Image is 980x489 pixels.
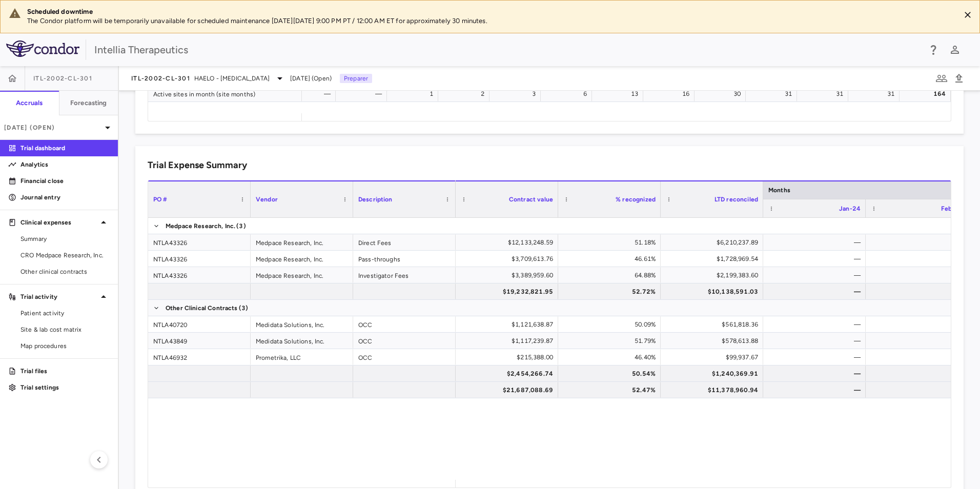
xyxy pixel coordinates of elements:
div: 1 [396,86,433,102]
div: — [875,349,963,365]
div: Intellia Therapeutics [94,42,921,57]
span: Months [768,187,790,194]
div: 52.47% [567,382,656,398]
div: — [772,251,861,267]
div: — [772,333,861,349]
div: Medpace Research, Inc. [251,234,353,250]
p: Trial dashboard [21,144,110,153]
div: NTLA43849 [148,333,251,349]
div: — [875,267,963,283]
p: Trial activity [21,292,97,301]
span: ITL-2002-CL-301 [33,74,92,83]
div: 6 [550,86,587,102]
span: (3) [236,218,246,234]
div: $3,389,959.60 [465,267,553,283]
div: — [875,365,963,382]
span: (3) [239,300,248,316]
span: Other clinical contracts [21,267,110,276]
div: 16 [652,86,689,102]
div: Prometrika, LLC [251,349,353,365]
div: 52.72% [567,283,656,300]
div: 50.54% [567,365,656,382]
button: Close [960,7,975,23]
div: $578,613.88 [670,333,758,349]
h6: Trial Expense Summary [148,158,247,172]
div: — [772,365,861,382]
span: Site & lab cost matrix [21,325,110,334]
p: Trial settings [21,383,110,392]
div: Medpace Research, Inc. [251,251,353,267]
img: logo-full-SnFGN8VE.png [6,40,79,57]
div: $215,388.00 [465,349,553,365]
div: 46.61% [567,251,656,267]
div: — [772,349,861,365]
span: Description [358,196,393,203]
span: Feb-24 [941,205,963,212]
p: Preparer [340,74,372,83]
div: OCC [353,316,456,332]
div: $2,199,383.60 [670,267,758,283]
p: [DATE] (Open) [4,123,101,132]
span: Other Clinical Contracts [166,300,238,316]
div: OCC [353,333,456,349]
span: Summary [21,234,110,243]
span: % recognized [616,196,656,203]
div: Medidata Solutions, Inc. [251,316,353,332]
div: 64.88% [567,267,656,283]
p: Clinical expenses [21,218,97,227]
span: CRO Medpace Research, Inc. [21,251,110,260]
div: $12,133,248.59 [465,234,553,251]
span: LTD reconciled [714,196,758,203]
div: $1,728,969.54 [670,251,758,267]
div: 164 [909,86,946,102]
div: — [772,283,861,300]
div: $2,454,266.74 [465,365,553,382]
div: 51.79% [567,333,656,349]
div: 30 [704,86,741,102]
div: — [875,251,963,267]
div: Direct Fees [353,234,456,250]
span: Vendor [256,196,278,203]
div: 46.40% [567,349,656,365]
p: Trial files [21,366,110,376]
div: — [772,382,861,398]
p: Analytics [21,160,110,169]
div: — [875,316,963,333]
div: $21,687,088.69 [465,382,553,398]
div: 13 [601,86,638,102]
h6: Accruals [16,98,43,108]
div: $10,138,591.03 [670,283,758,300]
span: [DATE] (Open) [290,74,332,83]
div: 3 [499,86,536,102]
span: Map procedures [21,341,110,351]
div: — [875,333,963,349]
div: NTLA43326 [148,251,251,267]
div: 31 [755,86,792,102]
span: Medpace Research, Inc. [166,218,235,234]
div: $99,937.67 [670,349,758,365]
div: $3,709,613.76 [465,251,553,267]
div: — [875,283,963,300]
span: Contract value [509,196,553,203]
p: The Condor platform will be temporarily unavailable for scheduled maintenance [DATE][DATE] 9:00 P... [27,16,952,26]
div: — [772,316,861,333]
div: Investigator Fees [353,267,456,283]
h6: Forecasting [70,98,107,108]
div: $1,240,369.91 [670,365,758,382]
div: $6,210,237.89 [670,234,758,251]
div: 2 [447,86,484,102]
div: $561,818.36 [670,316,758,333]
div: $1,121,638.87 [465,316,553,333]
div: 50.09% [567,316,656,333]
div: — [772,267,861,283]
span: Jan-24 [839,205,861,212]
div: NTLA40720 [148,316,251,332]
span: HAELO - [MEDICAL_DATA] [194,74,270,83]
div: NTLA46932 [148,349,251,365]
div: 31 [857,86,894,102]
div: — [294,86,331,102]
div: Scheduled downtime [27,7,952,16]
div: OCC [353,349,456,365]
div: — [345,86,382,102]
div: — [875,382,963,398]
